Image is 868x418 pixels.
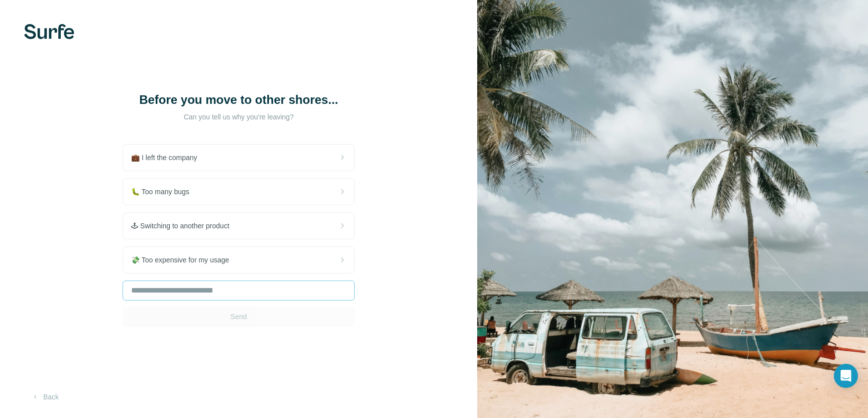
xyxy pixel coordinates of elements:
span: 🐛 Too many bugs [131,187,197,197]
div: Open Intercom Messenger [834,364,858,388]
button: Back [24,388,66,406]
h1: Before you move to other shores... [138,92,339,108]
span: 🕹 Switching to another product [131,221,237,231]
p: Can you tell us why you're leaving? [138,112,339,122]
span: 💸 Too expensive for my usage [131,255,237,265]
img: Surfe's logo [24,24,74,39]
span: 💼 I left the company [131,153,205,163]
